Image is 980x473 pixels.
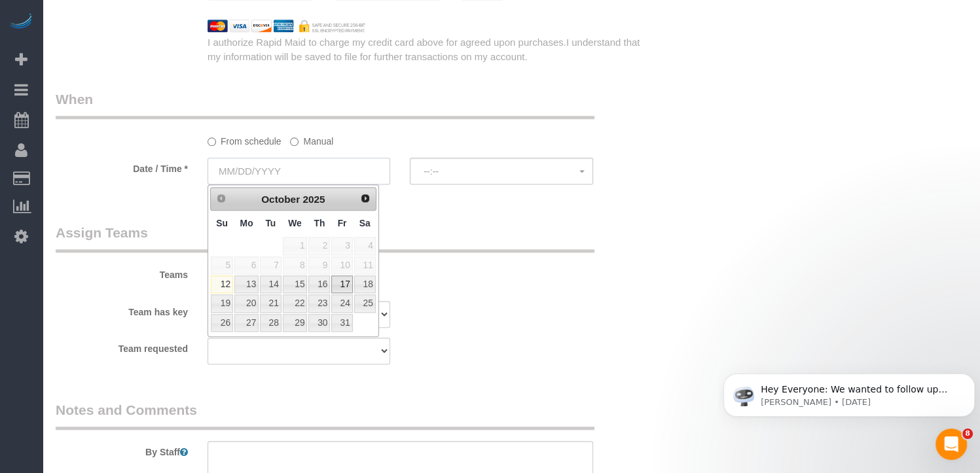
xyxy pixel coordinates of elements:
[308,237,330,254] span: 2
[198,20,375,32] img: credit cards
[354,275,376,293] a: 18
[283,275,308,293] a: 15
[211,256,233,274] span: 5
[410,158,592,184] button: --:--
[359,218,371,228] span: Saturday
[331,256,352,274] span: 10
[308,256,330,274] span: 9
[216,218,228,228] span: Sunday
[331,294,352,312] a: 24
[283,314,308,332] a: 29
[8,13,34,31] img: Automaid Logo
[46,301,198,319] label: Team has key
[314,218,325,228] span: Thursday
[288,218,302,228] span: Wednesday
[265,218,276,228] span: Tuesday
[208,37,640,61] span: I understand that my information will be saved to file for further transactions on my account.
[260,256,281,274] span: 7
[211,294,233,312] a: 19
[46,441,198,459] label: By Staff
[240,218,253,228] span: Monday
[354,256,376,274] span: 11
[208,137,216,146] input: From schedule
[56,400,594,430] legend: Notes and Comments
[212,189,230,207] a: Prev
[331,237,352,254] span: 3
[283,294,308,312] a: 22
[43,38,234,166] span: Hey Everyone: We wanted to follow up and let you know we have been closely monitoring the account...
[46,338,198,355] label: Team requested
[211,314,233,332] a: 26
[354,294,376,312] a: 25
[308,275,330,293] a: 16
[234,275,259,293] a: 13
[56,90,594,119] legend: When
[216,193,227,203] span: Prev
[198,35,653,63] div: I authorize Rapid Maid to charge my credit card above for agreed upon purchases.
[208,130,281,148] label: From schedule
[962,429,973,439] span: 8
[261,194,300,205] span: October
[935,429,967,460] iframe: Intercom live chat
[424,166,579,177] span: --:--
[302,194,325,205] span: 2025
[290,137,299,146] input: Manual
[283,256,308,274] span: 8
[56,223,594,253] legend: Assign Teams
[260,314,281,332] a: 28
[360,193,371,203] span: Next
[260,294,281,312] a: 21
[234,294,259,312] a: 20
[234,256,259,274] span: 6
[43,50,240,62] p: Message from Ellie, sent 4d ago
[283,237,308,254] span: 1
[290,130,333,148] label: Manual
[308,294,330,312] a: 23
[211,275,233,293] a: 12
[46,158,198,175] label: Date / Time *
[718,346,980,438] iframe: Intercom notifications message
[331,275,352,293] a: 17
[331,314,352,332] a: 31
[308,314,330,332] a: 30
[208,158,390,184] input: MM/DD/YYYY
[338,218,347,228] span: Friday
[356,189,374,207] a: Next
[234,314,259,332] a: 27
[46,264,198,281] label: Teams
[260,275,281,293] a: 14
[354,237,376,254] span: 4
